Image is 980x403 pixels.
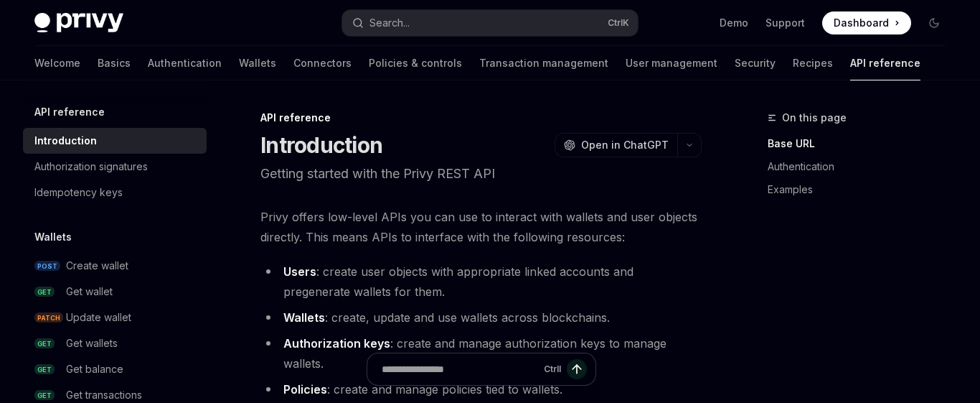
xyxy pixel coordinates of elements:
span: POST [34,261,60,272]
a: Authorization signatures [23,154,207,180]
a: Demo [720,16,748,30]
div: Create wallet [66,257,128,274]
span: Open in ChatGPT [581,138,669,152]
li: : create user objects with appropriate linked accounts and pregenerate wallets for them. [260,261,702,302]
strong: Wallets [283,310,325,325]
div: Get wallets [66,335,118,352]
a: Base URL [768,132,957,155]
a: GETGet balance [23,356,207,382]
button: Open in ChatGPT [555,133,677,157]
h5: API reference [34,103,105,121]
div: Get wallet [66,283,113,300]
div: Introduction [34,132,97,149]
span: Ctrl K [608,17,629,29]
button: Toggle dark mode [923,11,946,34]
span: GET [34,390,55,401]
h5: Wallets [34,228,72,246]
span: On this page [782,109,847,126]
a: Authentication [768,155,957,178]
p: Getting started with the Privy REST API [260,164,702,184]
a: Wallets [239,46,276,80]
a: Connectors [293,46,352,80]
a: Recipes [793,46,833,80]
span: Privy offers low-level APIs you can use to interact with wallets and user objects directly. This ... [260,207,702,247]
span: GET [34,364,55,375]
a: GETGet wallet [23,279,207,305]
a: Security [735,46,776,80]
span: PATCH [34,312,63,323]
button: Send message [567,359,587,379]
div: Authorization signatures [34,158,148,175]
a: Welcome [34,46,80,80]
li: : create, update and use wallets across blockchains. [260,307,702,328]
strong: Authorization keys [283,336,390,351]
a: POSTCreate wallet [23,253,207,279]
input: Ask a question... [382,353,538,385]
h1: Introduction [260,132,382,158]
span: Dashboard [834,16,889,30]
div: Get balance [66,361,123,378]
a: GETGet wallets [23,330,207,356]
a: Introduction [23,128,207,154]
span: GET [34,338,55,349]
img: dark logo [34,13,123,33]
a: Support [765,16,805,30]
a: API reference [850,46,920,80]
a: PATCHUpdate wallet [23,305,207,330]
div: API reference [260,111,702,125]
div: Search... [369,14,410,32]
div: Idempotency keys [34,184,123,201]
span: GET [34,287,55,297]
strong: Users [283,264,316,279]
a: Idempotency keys [23,180,207,205]
a: Transaction management [479,46,608,80]
a: Examples [768,178,957,201]
a: Policies & controls [369,46,462,80]
button: Open search [342,10,639,36]
a: Basics [98,46,131,80]
li: : create and manage authorization keys to manage wallets. [260,333,702,374]
a: User management [626,46,717,80]
a: Authentication [148,46,222,80]
a: Dashboard [822,11,911,34]
div: Update wallet [66,309,131,326]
